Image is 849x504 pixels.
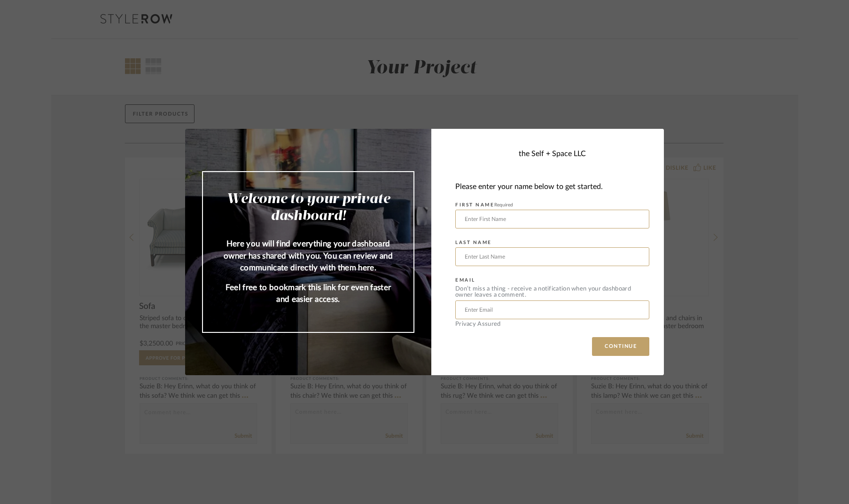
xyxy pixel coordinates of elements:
[455,202,513,208] label: FIRST NAME
[592,337,649,356] button: CONTINUE
[222,282,395,306] p: Feel free to bookmark this link for even faster and easier access.
[222,191,395,225] h2: Welcome to your private dashboard!
[494,203,513,207] span: Required
[455,247,649,266] input: Enter Last Name
[455,240,492,245] label: LAST NAME
[455,300,649,319] input: Enter Email
[222,238,395,274] p: Here you will find everything your dashboard owner has shared with you. You can review and commun...
[455,321,649,327] div: Privacy Assured
[455,286,649,298] div: Don’t miss a thing - receive a notification when your dashboard owner leaves a comment.
[455,277,475,283] label: EMAIL
[455,181,649,193] div: Please enter your name below to get started.
[455,210,649,228] input: Enter First Name
[519,148,586,159] div: the Self + Space LLC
